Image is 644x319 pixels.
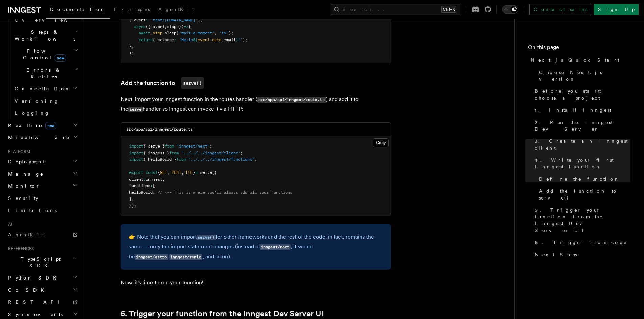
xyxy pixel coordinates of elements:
[5,168,79,180] button: Manage
[146,24,165,29] span: ({ event
[229,31,233,35] span: );
[198,37,210,42] span: event
[5,311,63,318] span: System events
[257,97,326,103] code: src/app/api/inngest/route.ts
[195,170,198,175] span: =
[5,180,79,192] button: Monitor
[12,26,79,45] button: Steps & Workflows
[12,83,79,95] button: Cancellation
[5,119,79,131] button: Realtimenew
[535,107,611,113] span: 1. Install Inngest
[8,195,38,201] span: Security
[160,170,167,175] span: GET
[502,5,518,14] button: Toggle dark mode
[532,154,630,173] a: 4. Write your first Inngest function
[12,45,79,64] button: Flow Controlnew
[129,151,143,155] span: import
[539,176,620,182] span: Define the function
[134,24,146,29] span: async
[373,138,389,147] button: Copy
[153,190,155,195] span: ,
[153,37,174,42] span: { message
[441,6,456,13] kbd: Ctrl+K
[143,177,146,182] span: :
[135,254,168,260] code: inngest/astro
[197,234,216,240] a: serve()
[186,170,193,175] span: PUT
[146,170,158,175] span: const
[129,144,143,149] span: import
[240,151,243,155] span: ;
[139,31,150,35] span: await
[15,110,50,116] span: Logging
[129,183,150,188] span: functions
[255,157,257,162] span: ;
[46,2,110,19] a: Documentation
[12,29,75,42] span: Steps & Workflows
[532,116,630,135] a: 2. Run the Inngest Dev Server
[532,248,630,261] a: Next Steps
[210,144,212,149] span: ;
[143,144,165,149] span: { serve }
[12,14,79,26] a: Overview
[188,157,255,162] span: "../../../inngest/functions"
[129,18,146,22] span: { event
[167,170,169,175] span: ,
[50,7,106,12] span: Documentation
[260,244,291,250] code: inngest/next
[219,31,229,35] span: "1s"
[158,190,292,195] span: // <-- This is where you'll always add all your functions
[128,107,143,112] code: serve
[5,14,79,119] div: Inngest Functions
[12,67,73,80] span: Errors & Retries
[139,37,153,42] span: return
[5,284,79,296] button: Go SDK
[243,37,247,42] span: };
[331,4,460,15] button: Search...Ctrl+K
[535,157,630,170] span: 4. Write your first Inngest function
[176,144,210,149] span: "inngest/next"
[5,274,61,281] span: Python SDK
[5,183,40,189] span: Monitor
[539,69,630,82] span: Choose Next.js version
[110,2,154,18] a: Examples
[531,57,619,63] span: Next.js Quick Start
[15,98,59,104] span: Versioning
[200,18,202,22] span: ,
[121,95,391,114] p: Next, import your Inngest function in the routes handler ( ) and add it to the handler so Inngest...
[5,229,79,241] a: AgentKit
[153,183,155,188] span: [
[212,170,217,175] span: ({
[536,173,630,185] a: Define the function
[162,177,165,182] span: ,
[594,4,639,15] a: Sign Up
[5,156,79,168] button: Deployment
[153,31,162,35] span: step
[193,170,195,175] span: }
[12,48,74,61] span: Flow Control
[221,37,236,42] span: .email
[150,183,153,188] span: :
[132,44,134,49] span: ,
[532,135,630,154] a: 3. Create an Inngest client
[536,185,630,204] a: Add the function to serve()
[197,235,216,240] code: serve()
[535,119,630,132] span: 2. Run the Inngest Dev Server
[5,222,13,227] span: AI
[535,138,630,151] span: 3. Create an Inngest client
[165,24,167,29] span: ,
[174,37,176,42] span: :
[536,66,630,85] a: Choose Next.js version
[129,170,143,175] span: export
[5,204,79,216] a: Limitations
[12,64,79,83] button: Errors & Retries
[532,204,630,236] a: 5. Trigger your function from the Inngest Dev Server UI
[129,190,153,195] span: helloWorld
[179,37,193,42] span: `Hello
[121,309,324,318] a: 5. Trigger your function from the Inngest Dev Server UI
[5,256,73,269] span: TypeScript SDK
[179,31,214,35] span: "wait-a-moment"
[129,177,143,182] span: client
[158,7,194,12] span: AgentKit
[129,44,132,49] span: }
